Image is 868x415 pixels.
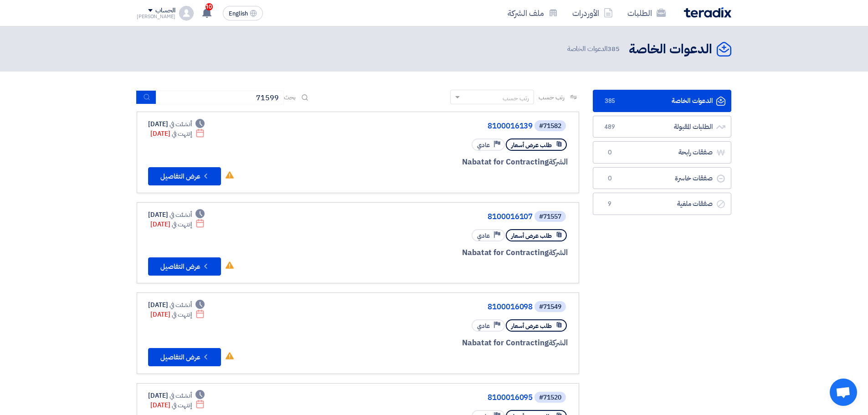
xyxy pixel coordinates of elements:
[172,220,191,229] span: إنتهت في
[511,141,552,149] span: طلب عرض أسعار
[350,394,533,402] a: 8100016095
[593,90,731,112] a: الدعوات الخاصة385
[172,129,191,138] span: إنتهت في
[593,116,731,138] a: الطلبات المقبولة489
[511,231,552,240] span: طلب عرض أسعار
[477,231,490,240] span: عادي
[593,193,731,215] a: صفقات ملغية9
[350,213,533,221] a: 8100016107
[148,257,221,276] button: عرض التفاصيل
[604,200,615,209] span: 9
[604,148,615,157] span: 0
[349,337,568,349] div: Nabatat for Contracting
[229,10,248,17] span: English
[539,214,561,220] div: #71557
[169,210,191,220] span: أنشئت في
[150,220,205,229] div: [DATE]
[150,310,205,319] div: [DATE]
[604,97,615,106] span: 385
[137,14,175,19] div: [PERSON_NAME]
[284,92,296,102] span: بحث
[150,129,205,138] div: [DATE]
[684,7,731,18] img: Teradix logo
[148,119,205,129] div: [DATE]
[500,2,565,24] a: ملف الشركة
[172,400,191,410] span: إنتهت في
[503,93,529,103] div: رتب حسب
[539,92,565,102] span: رتب حسب
[350,303,533,311] a: 8100016098
[148,300,205,310] div: [DATE]
[148,348,221,366] button: عرض التفاصيل
[565,2,620,24] a: الأوردرات
[567,44,621,54] span: الدعوات الخاصة
[607,44,620,54] span: 385
[620,2,673,24] a: الطلبات
[179,6,194,20] img: profile_test.png
[593,141,731,164] a: صفقات رابحة0
[148,210,205,220] div: [DATE]
[169,391,191,400] span: أنشئت في
[629,41,712,58] h2: الدعوات الخاصة
[349,247,568,259] div: Nabatat for Contracting
[172,310,191,319] span: إنتهت في
[150,400,205,410] div: [DATE]
[205,3,213,10] span: 10
[539,395,561,401] div: #71520
[169,300,191,310] span: أنشئت في
[604,123,615,132] span: 489
[477,322,490,330] span: عادي
[477,141,490,149] span: عادي
[549,156,568,168] span: الشركة
[349,156,568,168] div: Nabatat for Contracting
[156,91,284,104] input: ابحث بعنوان أو رقم الطلب
[549,247,568,258] span: الشركة
[539,304,561,310] div: #71549
[350,122,533,130] a: 8100016139
[223,6,263,20] button: English
[549,337,568,348] span: الشركة
[593,167,731,190] a: صفقات خاسرة0
[604,174,615,183] span: 0
[539,123,561,129] div: #71582
[148,391,205,400] div: [DATE]
[830,379,857,406] div: دردشة مفتوحة
[511,322,552,330] span: طلب عرض أسعار
[155,7,175,15] div: الحساب
[148,167,221,185] button: عرض التفاصيل
[169,119,191,129] span: أنشئت في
